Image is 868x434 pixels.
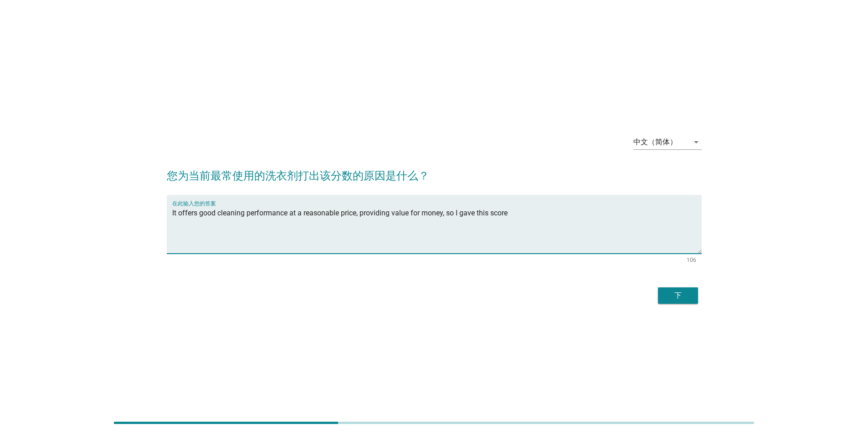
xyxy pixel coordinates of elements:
div: 中文（简体） [633,138,677,146]
div: 106 [687,257,696,263]
button: 下 [658,287,698,304]
i: arrow_drop_down [691,137,702,148]
div: 下 [665,290,691,301]
h2: 您为当前最常使用的洗衣剂打出该分数的原因是什么？ [167,158,702,184]
textarea: 在此输入您的答案 [172,206,702,254]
